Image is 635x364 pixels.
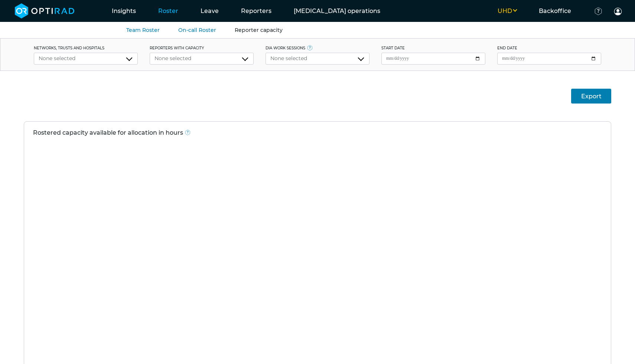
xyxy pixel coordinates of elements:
[185,129,190,136] span: This table allows you to compare a reporter’s Rostered hours (Rstr) and job plan hours (JP) commi...
[150,45,254,51] label: Reporters with capacity
[381,45,485,51] label: Start Date
[154,55,249,62] div: None selected
[486,7,528,16] button: UHD
[497,45,601,51] label: End Date
[126,27,160,33] a: Team Roster
[39,55,133,62] div: None selected
[235,27,283,33] a: Reporter capacity
[571,89,611,104] a: Export
[307,45,313,51] span: There are different types of work sessions on a reporter's roster. This table only includes the r...
[270,55,365,62] div: None selected
[178,27,216,33] a: On-call Roster
[34,45,138,51] label: networks, trusts and hospitals
[266,45,369,51] label: DIA Work Sessions
[15,3,75,19] img: brand-opti-rad-logos-blue-and-white-d2f68631ba2948856bd03f2d395fb146ddc8fb01b4b6e9315ea85fa773367...
[33,129,183,136] h1: Rostered capacity available for allocation in hours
